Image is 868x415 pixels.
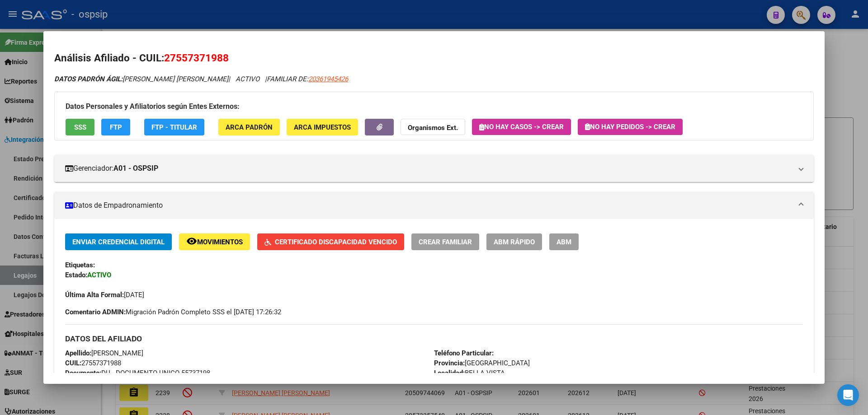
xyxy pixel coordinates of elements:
span: ARCA Padrón [226,123,273,131]
span: Movimientos [197,238,243,246]
span: Crear Familiar [419,238,472,246]
span: ABM Rápido [494,238,535,246]
span: SSS [74,123,86,131]
strong: Etiquetas: [65,261,95,269]
span: No hay Pedidos -> Crear [585,123,675,131]
span: DU - DOCUMENTO UNICO 55737198 [65,369,210,377]
button: ARCA Impuestos [287,119,358,135]
button: ARCA Padrón [218,119,280,135]
h2: Análisis Afiliado - CUIL: [54,51,814,66]
strong: ACTIVO [87,271,111,279]
strong: Estado: [65,271,87,279]
h3: Datos Personales y Afiliatorios según Entes Externos: [66,101,802,112]
span: [DATE] [65,291,144,299]
strong: Última Alta Formal: [65,291,124,299]
span: No hay casos -> Crear [479,123,564,131]
span: FTP [110,123,122,131]
strong: Provincia: [434,359,465,367]
button: No hay casos -> Crear [472,119,571,135]
span: BELLA VISTA [434,369,505,377]
button: SSS [66,119,94,135]
h3: DATOS DEL AFILIADO [65,334,803,344]
strong: Organismos Ext. [408,124,458,132]
span: 27557371988 [65,359,121,367]
mat-expansion-panel-header: Datos de Empadronamiento [54,192,814,219]
button: Enviar Credencial Digital [65,233,172,250]
button: No hay Pedidos -> Crear [578,119,683,135]
button: FTP - Titular [144,119,204,135]
strong: Documento: [65,369,101,377]
span: Migración Padrón Completo SSS el [DATE] 17:26:32 [65,307,281,317]
strong: Comentario ADMIN: [65,308,126,316]
span: FAMILIAR DE: [267,75,348,83]
strong: A01 - OSPSIP [113,163,158,174]
mat-expansion-panel-header: Gerenciador:A01 - OSPSIP [54,155,814,182]
mat-panel-title: Datos de Empadronamiento [65,200,792,211]
button: ABM [549,233,579,250]
strong: Apellido: [65,349,91,357]
i: | ACTIVO | [54,75,348,83]
span: ARCA Impuestos [294,123,351,131]
strong: Teléfono Particular: [434,349,494,357]
mat-panel-title: Gerenciador: [65,163,792,174]
span: [PERSON_NAME] [PERSON_NAME] [54,75,228,83]
span: Certificado Discapacidad Vencido [275,238,397,246]
button: Organismos Ext. [401,119,465,135]
span: [GEOGRAPHIC_DATA] [434,359,530,367]
span: 27557371988 [164,52,229,64]
mat-icon: remove_red_eye [186,236,197,247]
button: Crear Familiar [411,233,479,250]
span: 20361945426 [308,75,348,83]
strong: DATOS PADRÓN ÁGIL: [54,75,123,83]
span: FTP - Titular [151,123,197,131]
button: FTP [101,119,130,135]
span: [PERSON_NAME] [65,349,143,357]
strong: Localidad: [434,369,465,377]
strong: CUIL: [65,359,81,367]
div: Open Intercom Messenger [837,384,859,406]
button: ABM Rápido [486,233,542,250]
span: ABM [557,238,571,246]
span: Enviar Credencial Digital [72,238,165,246]
button: Movimientos [179,233,250,250]
button: Certificado Discapacidad Vencido [257,233,404,250]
